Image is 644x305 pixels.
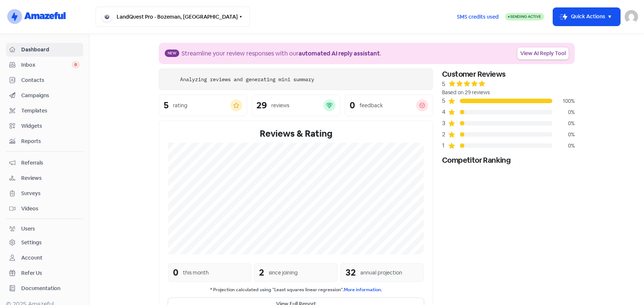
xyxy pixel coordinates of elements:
[442,119,448,128] div: 3
[6,43,83,57] a: Dashboard
[457,13,499,21] span: SMS credits used
[21,225,35,233] div: Users
[553,8,620,26] button: Quick Actions
[6,251,83,265] a: Account
[442,96,448,105] div: 5
[345,95,433,116] a: 0feedback
[21,190,80,197] span: Surveys
[259,266,264,279] div: 2
[21,122,80,130] span: Widgets
[345,266,356,279] div: 32
[510,14,541,19] span: Sending Active
[6,104,83,118] a: Templates
[21,46,80,54] span: Dashboard
[6,119,83,133] a: Widgets
[6,202,83,216] a: Videos
[625,10,638,23] img: User
[21,239,42,247] div: Settings
[181,49,381,58] div: Streamline your review responses with our .
[552,131,575,139] div: 0%
[252,95,340,116] a: 29reviews
[442,155,575,166] div: Competitor Ranking
[271,102,289,109] div: reviews
[6,73,83,87] a: Contacts
[6,156,83,170] a: Referrals
[6,171,83,185] a: Reviews
[21,137,80,145] span: Reports
[6,222,83,236] a: Users
[442,89,575,96] div: Based on 29 reviews
[442,69,575,80] div: Customer Reviews
[344,287,382,293] a: More information.
[6,282,83,295] a: Documentation
[168,286,424,293] small: * Projection calculated using "Least squares linear regression".
[21,159,80,167] span: Referrals
[21,205,80,213] span: Videos
[21,107,80,115] span: Templates
[168,127,424,140] div: Reviews & Rating
[505,12,544,21] a: Sending Active
[6,134,83,148] a: Reports
[451,12,505,20] a: SMS credits used
[21,61,72,69] span: Inbox
[517,47,569,60] a: View AI Reply Tool
[360,102,383,109] div: feedback
[6,89,83,102] a: Campaigns
[6,187,83,200] a: Surveys
[552,142,575,150] div: 0%
[6,58,83,72] a: Inbox 0
[21,76,80,84] span: Contacts
[269,269,298,277] div: since joining
[442,80,445,89] div: 5
[164,101,168,110] div: 5
[21,174,80,182] span: Reviews
[6,266,83,280] a: Refer Us
[21,254,42,262] div: Account
[299,50,380,57] b: automated AI reply assistant
[165,50,179,57] span: New
[180,76,314,83] div: Analyzing reviews and generating mini summary
[21,92,80,99] span: Campaigns
[552,108,575,116] div: 0%
[350,101,355,110] div: 0
[159,95,247,116] a: 5rating
[21,269,80,277] span: Refer Us
[21,285,80,292] span: Documentation
[552,97,575,105] div: 100%
[442,108,448,117] div: 4
[95,7,250,27] button: LandQuest Pro - Bozeman, [GEOGRAPHIC_DATA]
[173,266,179,279] div: 0
[360,269,402,277] div: annual projection
[183,269,209,277] div: this month
[442,141,448,150] div: 1
[256,101,267,110] div: 29
[442,130,448,139] div: 2
[552,120,575,127] div: 0%
[72,61,80,69] span: 0
[173,102,187,109] div: rating
[6,236,83,250] a: Settings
